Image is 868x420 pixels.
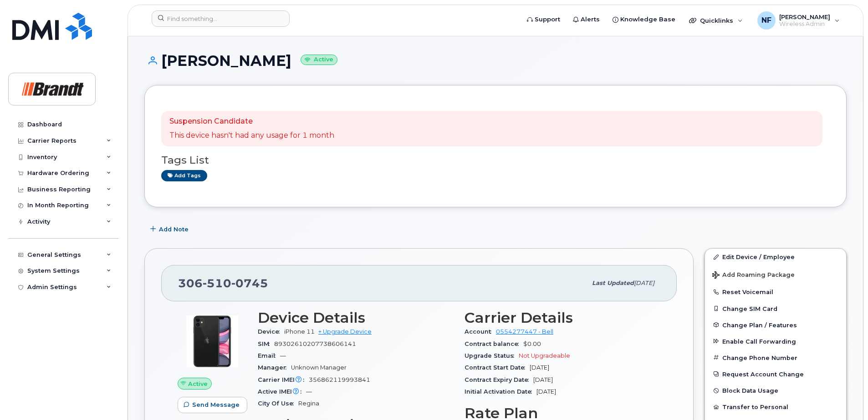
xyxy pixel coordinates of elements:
span: Contract Start Date [465,364,530,371]
small: Active [301,55,337,65]
span: — [280,352,286,359]
button: Change Plan / Features [705,317,846,333]
a: Edit Device / Employee [705,249,846,265]
span: Change Plan / Features [722,321,797,328]
span: Carrier IMEI [258,376,309,383]
h3: Carrier Details [465,310,660,326]
button: Reset Voicemail [705,284,846,300]
button: Change Phone Number [705,350,846,366]
span: Contract balance [465,340,523,347]
span: [DATE] [634,280,654,286]
span: [DATE] [530,364,549,371]
button: Add Note [144,221,196,237]
span: Add Note [159,225,189,234]
button: Request Account Change [705,366,846,382]
span: 356862119993841 [309,376,370,383]
span: [DATE] [536,388,556,395]
span: Account [465,328,496,335]
button: Transfer to Personal [705,399,846,415]
span: Not Upgradeable [519,352,570,359]
span: Add Roaming Package [712,271,795,280]
span: Active IMEI [258,388,306,395]
span: Unknown Manager [291,364,347,371]
span: 89302610207738606141 [274,340,356,347]
a: Add tags [161,170,207,181]
span: Upgrade Status [465,352,519,359]
span: iPhone 11 [284,328,315,335]
span: Enable Call Forwarding [722,338,796,345]
span: 306 [178,276,268,290]
span: [DATE] [533,376,553,383]
span: Contract Expiry Date [465,376,533,383]
span: City Of Use [258,400,298,407]
p: Suspension Candidate [169,116,334,127]
span: Manager [258,364,291,371]
span: Device [258,328,284,335]
button: Block Data Usage [705,382,846,399]
button: Add Roaming Package [705,265,846,284]
span: $0.00 [523,340,541,347]
span: 0745 [231,276,268,290]
span: 510 [203,276,231,290]
span: SIM [258,340,274,347]
span: Initial Activation Date [465,388,536,395]
p: This device hasn't had any usage for 1 month [169,130,334,141]
span: Send Message [192,400,240,409]
h3: Tags List [161,155,830,166]
h3: Device Details [258,310,454,326]
img: iPhone_11.jpg [185,314,240,369]
span: Email [258,352,280,359]
button: Change SIM Card [705,300,846,317]
span: Last updated [592,280,634,286]
a: + Upgrade Device [318,328,372,335]
h1: [PERSON_NAME] [144,53,847,69]
span: — [306,388,312,395]
span: Active [188,380,208,388]
span: Regina [298,400,319,407]
a: 0554277447 - Bell [496,328,553,335]
button: Enable Call Forwarding [705,333,846,350]
button: Send Message [178,397,247,413]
